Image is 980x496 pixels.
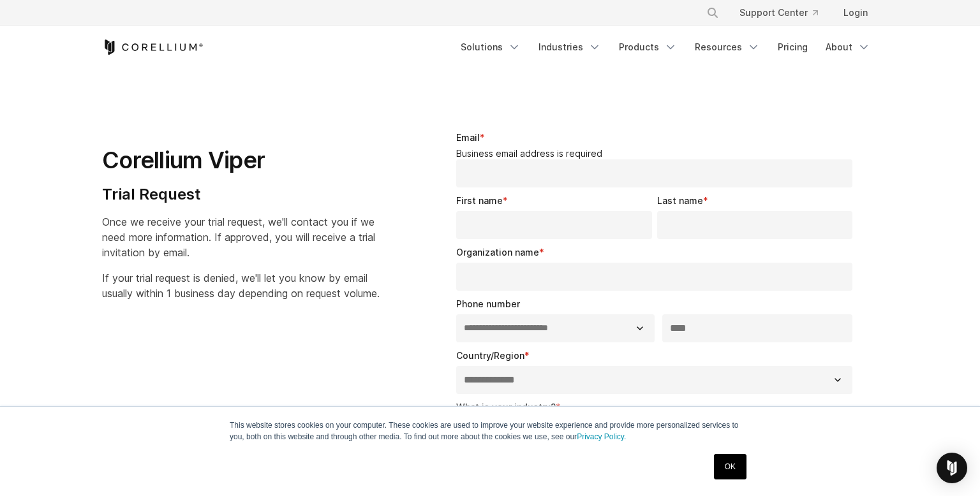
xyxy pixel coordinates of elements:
a: Login [833,1,878,24]
div: Navigation Menu [691,1,878,24]
div: Navigation Menu [453,36,878,59]
a: Privacy Policy. [577,432,626,441]
button: Search [701,1,724,24]
span: Once we receive your trial request, we'll contact you if we need more information. If approved, y... [102,215,375,259]
span: Email [456,132,480,143]
a: Resources [687,36,768,59]
span: Phone number [456,298,520,309]
a: About [818,36,878,59]
span: Country/Region [456,350,524,361]
a: Support Center [729,1,828,24]
span: Last name [657,195,703,206]
a: Products [611,36,685,59]
a: OK [714,454,746,479]
span: First name [456,195,503,206]
a: Pricing [770,36,815,59]
a: Corellium Home [102,40,204,55]
span: Organization name [456,247,539,258]
a: Solutions [453,36,528,59]
h4: Trial Request [102,185,380,204]
legend: Business email address is required [456,148,857,159]
h1: Corellium Viper [102,146,380,175]
p: This website stores cookies on your computer. These cookies are used to improve your website expe... [230,419,750,442]
div: Open Intercom Messenger [937,453,967,483]
span: What is your industry? [456,402,556,412]
a: Industries [531,36,609,59]
span: If your trial request is denied, we'll let you know by email usually within 1 business day depend... [102,272,380,300]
